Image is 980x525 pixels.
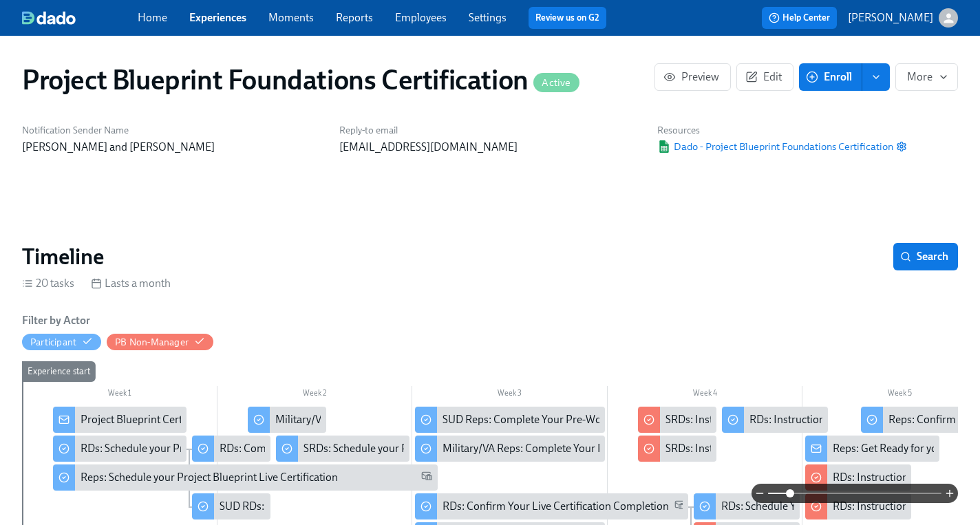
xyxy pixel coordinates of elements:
[805,464,911,491] div: RDs: Instructions for SUD Rep Live Cert
[657,140,893,153] a: Google SheetDado - Project Blueprint Foundations Certification
[303,441,562,456] div: SRDs: Schedule your Project Blueprint Live Certification
[415,407,605,433] div: SUD Reps: Complete Your Pre-Work Account Tiering
[665,412,886,427] div: SRDs: Instructions for Military/VA Rep Live Cert
[275,412,548,427] div: Military/VA RDs: Complete Your Pre-Work Account Tiering
[107,334,213,350] button: PB Non-Manager
[862,63,890,91] button: enroll
[469,11,507,24] a: Settings
[115,336,189,349] div: Hide PB Non-Manager
[769,11,830,25] span: Help Center
[674,499,685,515] span: Work Email
[893,243,958,270] button: Search
[395,11,447,24] a: Employees
[895,63,958,91] button: More
[665,441,850,456] div: SRDs: Instructions for SUD RD Live Cert
[22,386,217,404] div: Week 1
[189,11,246,24] a: Experiences
[608,386,803,404] div: Week 4
[192,436,270,462] div: RDs: Complete Your Pre-Work Account Tiering
[721,499,928,514] div: RDs: Schedule Your Live Certification Retake
[657,124,907,137] h6: Resources
[762,7,837,29] button: Help Center
[666,70,719,84] span: Preview
[535,11,599,25] a: Review us on G2
[907,70,946,84] span: More
[848,8,958,28] button: [PERSON_NAME]
[657,140,671,153] img: Google Sheet
[805,436,939,462] div: Reps: Get Ready for your PB Live Cert!
[339,140,640,155] p: [EMAIL_ADDRESS][DOMAIN_NAME]
[654,63,731,91] button: Preview
[220,499,460,514] div: SUD RDs: Complete Your Pre-Work Account Tiering
[443,441,719,456] div: Military/VA Reps: Complete Your Pre-Work Account Tiering
[443,499,669,514] div: RDs: Confirm Your Live Certification Completion
[81,470,338,485] div: Reps: Schedule your Project Blueprint Live Certification
[22,361,96,382] div: Experience start
[805,493,911,519] div: RDs: Instructions for Military/VA Rep Live Cert
[30,336,76,349] div: Hide Participant
[336,11,373,24] a: Reports
[192,493,270,519] div: SUD RDs: Complete Your Pre-Work Account Tiering
[53,436,187,462] div: RDs: Schedule your Project Blueprint Live Certification
[748,70,782,84] span: Edit
[217,386,413,404] div: Week 2
[53,464,438,491] div: Reps: Schedule your Project Blueprint Live Certification
[22,11,138,25] a: dado
[694,493,800,519] div: RDs: Schedule Your Live Certification Retake
[22,276,74,291] div: 20 tasks
[22,11,76,25] img: dado
[903,250,948,264] span: Search
[22,124,323,137] h6: Notification Sender Name
[268,11,314,24] a: Moments
[220,441,438,456] div: RDs: Complete Your Pre-Work Account Tiering
[81,441,334,456] div: RDs: Schedule your Project Blueprint Live Certification
[421,470,432,486] span: Work Email
[722,407,828,433] div: RDs: Instructions for Leading PB Live Certs for Reps
[138,11,167,24] a: Home
[22,63,579,96] h1: Project Blueprint Foundations Certification
[848,10,933,25] p: [PERSON_NAME]
[638,436,716,462] div: SRDs: Instructions for SUD RD Live Cert
[736,63,793,91] button: Edit
[22,334,101,350] button: Participant
[248,407,326,433] div: Military/VA RDs: Complete Your Pre-Work Account Tiering
[529,7,606,29] button: Review us on G2
[533,78,579,88] span: Active
[799,63,862,91] button: Enroll
[22,313,90,328] h6: Filter by Actor
[22,140,323,155] p: [PERSON_NAME] and [PERSON_NAME]
[412,386,608,404] div: Week 3
[53,407,187,433] div: Project Blueprint Certification Next Steps!
[22,243,104,270] h2: Timeline
[415,436,605,462] div: Military/VA Reps: Complete Your Pre-Work Account Tiering
[443,412,688,427] div: SUD Reps: Complete Your Pre-Work Account Tiering
[81,412,275,427] div: Project Blueprint Certification Next Steps!
[809,70,852,84] span: Enroll
[276,436,410,462] div: SRDs: Schedule your Project Blueprint Live Certification
[657,140,893,153] span: Dado - Project Blueprint Foundations Certification
[339,124,640,137] h6: Reply-to email
[415,493,688,519] div: RDs: Confirm Your Live Certification Completion
[91,276,171,291] div: Lasts a month
[638,407,716,433] div: SRDs: Instructions for Military/VA Rep Live Cert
